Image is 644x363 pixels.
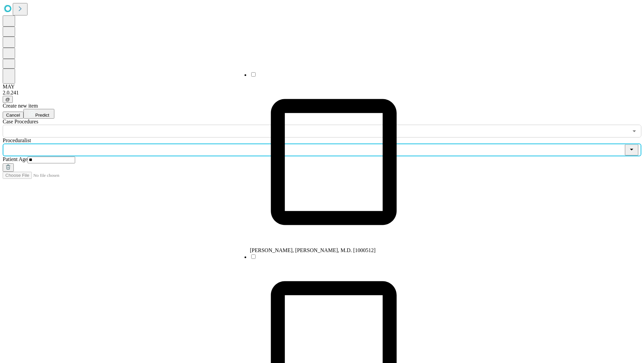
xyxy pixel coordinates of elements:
[6,113,20,118] span: Cancel
[3,96,13,103] button: @
[5,97,10,102] span: @
[3,156,28,162] span: Patient Age
[630,126,639,136] button: Open
[3,90,641,96] div: 2.0.241
[3,103,38,109] span: Create new item
[35,113,49,118] span: Predict
[3,84,641,90] div: MAY
[23,109,54,119] button: Predict
[3,112,23,119] button: Cancel
[250,247,376,253] span: [PERSON_NAME], [PERSON_NAME], M.D. [1000512]
[625,145,638,156] button: Close
[3,137,31,143] span: Proceduralist
[3,119,38,124] span: Scheduled Procedure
